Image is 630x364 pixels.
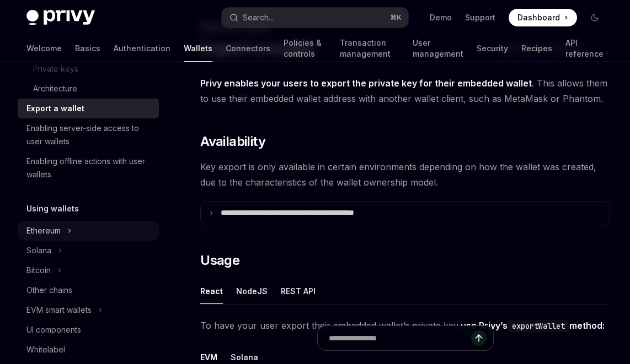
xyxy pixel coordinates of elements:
[26,155,152,181] div: Enabling offline actions with user wallets
[26,102,84,115] div: Export a wallet
[390,13,402,22] span: ⌘ K
[465,12,495,23] a: Support
[200,133,265,150] span: Availability
[200,78,532,89] strong: Privy enables your users to export the private key for their embedded wallet
[18,280,159,300] a: Other chains
[18,320,159,340] a: UI components
[26,35,62,62] a: Welcome
[284,35,327,62] a: Policies & controls
[521,35,552,62] a: Recipes
[340,35,399,62] a: Transaction management
[200,75,610,106] span: . This allows them to use their embedded wallet address with another wallet client, such as MetaM...
[18,79,159,99] a: Architecture
[18,340,159,360] a: Whitelabel
[26,264,51,277] div: Bitcoin
[26,202,79,215] h5: Using wallets
[430,12,452,23] a: Demo
[26,303,92,317] div: EVM smart wallets
[586,9,604,26] button: Toggle dark mode
[200,318,610,333] span: To have your user export their embedded wallet’s private key,
[461,320,605,331] strong: use Privy’s method:
[226,35,270,62] a: Connectors
[281,278,316,304] button: REST API
[477,35,508,62] a: Security
[565,35,604,62] a: API reference
[26,284,72,297] div: Other chains
[26,343,65,356] div: Whitelabel
[222,8,408,28] button: Search...⌘K
[26,122,152,148] div: Enabling server-side access to user wallets
[26,224,61,237] div: Ethereum
[18,151,159,184] a: Enabling offline actions with user wallets
[200,252,239,269] span: Usage
[75,35,100,62] a: Basics
[33,82,77,95] div: Architecture
[184,35,212,62] a: Wallets
[18,118,159,151] a: Enabling server-side access to user wallets
[517,12,560,23] span: Dashboard
[18,99,159,118] a: Export a wallet
[508,320,569,332] code: exportWallet
[200,278,223,304] button: React
[236,278,268,304] button: NodeJS
[26,244,51,257] div: Solana
[26,10,95,25] img: dark logo
[509,9,577,26] a: Dashboard
[413,35,463,62] a: User management
[471,330,487,346] button: Send message
[243,11,274,24] div: Search...
[26,323,81,336] div: UI components
[114,35,170,62] a: Authentication
[200,159,610,190] span: Key export is only available in certain environments depending on how the wallet was created, due...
